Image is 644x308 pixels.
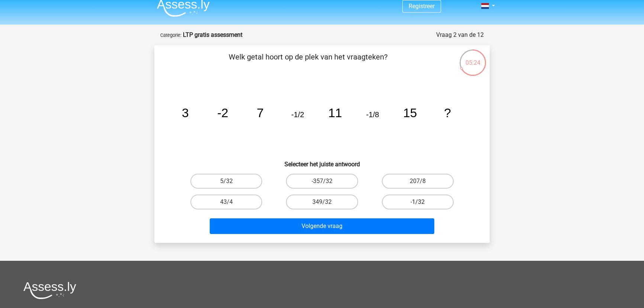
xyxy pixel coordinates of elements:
label: 349/32 [286,195,358,209]
tspan: -1/8 [366,110,379,119]
div: 05:24 [459,49,487,67]
tspan: 3 [182,106,189,120]
button: Volgende vraag [210,218,435,234]
p: Welk getal hoort op de plek van het vraagteken? [166,51,450,74]
tspan: -2 [217,106,228,120]
a: Registreer [409,3,435,10]
label: 5/32 [190,174,262,189]
tspan: ? [444,106,451,120]
label: 43/4 [190,195,262,209]
h6: Selecteer het juiste antwoord [166,155,478,168]
tspan: -1/2 [291,110,304,119]
tspan: 7 [257,106,264,120]
tspan: 11 [328,106,342,120]
tspan: 15 [403,106,417,120]
label: -1/32 [382,195,454,209]
div: Vraag 2 van de 12 [436,31,484,39]
label: -357/32 [286,174,358,189]
strong: LTP gratis assessment [183,31,242,38]
img: Assessly logo [23,282,76,299]
label: 207/8 [382,174,454,189]
small: Categorie: [160,32,181,38]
